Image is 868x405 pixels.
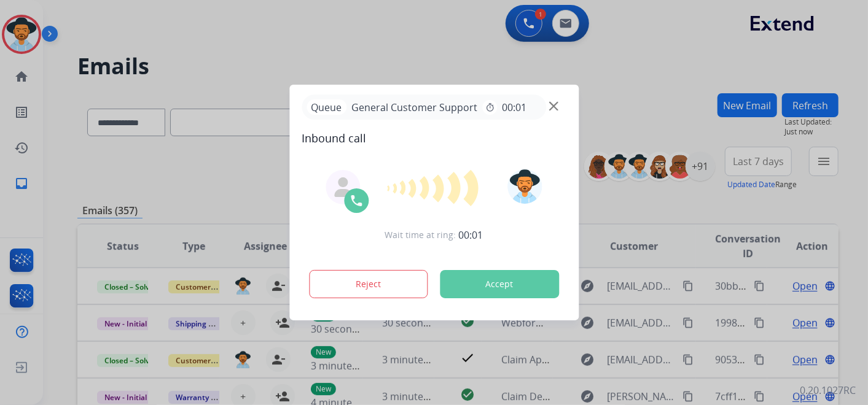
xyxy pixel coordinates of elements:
[502,100,526,115] span: 00:01
[485,102,495,112] mat-icon: timer
[549,102,558,111] img: close-button
[508,169,542,204] img: avatar
[459,228,483,242] span: 00:01
[440,270,559,298] button: Accept
[307,99,346,115] p: Queue
[346,100,482,115] span: General Customer Support
[385,229,456,241] span: Wait time at ring:
[309,270,428,298] button: Reject
[302,129,566,147] span: Inbound call
[800,383,856,398] p: 0.20.1027RC
[333,177,353,197] img: agent-avatar
[349,193,364,208] img: call-icon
